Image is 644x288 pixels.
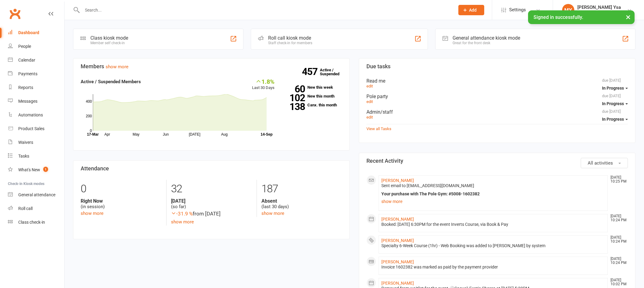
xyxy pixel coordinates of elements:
div: Payments [18,71,37,76]
a: edit [366,99,373,104]
div: Class check-in [18,220,45,225]
strong: Active / Suspended Members [81,79,141,84]
a: [PERSON_NAME] [381,259,414,264]
span: In Progress [602,117,624,122]
a: 102New this month [284,94,342,98]
a: Roll call [8,202,64,215]
div: People [18,44,31,49]
div: MY [562,4,574,16]
div: General attendance [18,192,55,197]
a: People [8,40,64,53]
a: Calendar [8,53,64,67]
span: 1 [43,167,48,172]
span: -31.9 % [171,211,193,217]
div: Class kiosk mode [90,35,128,41]
div: Specialty 6-Week Course (1hr) - Web Booking was added to [PERSON_NAME] by system [381,243,605,248]
a: Messages [8,94,64,108]
div: Your purchase with The Pole Gym: #5008-1602382 [381,191,605,197]
span: Settings [509,3,526,17]
div: (so far) [171,198,252,210]
a: Waivers [8,136,64,149]
input: Search... [80,6,450,14]
div: Invoice 1602382 was marked as paid by the payment provider [381,265,605,270]
h3: Recent Activity [366,158,628,164]
div: 187 [261,180,342,198]
div: Last 30 Days [252,78,275,91]
a: 457Active / Suspended [320,63,347,80]
button: In Progress [602,114,628,125]
strong: [DATE] [171,198,252,204]
strong: 457 [302,67,320,76]
div: Booked: [DATE] 6:30PM for the event Inverts Course, via Book & Pay [381,222,605,227]
div: (last 30 days) [261,198,342,210]
div: 1.8% [252,78,275,85]
a: Product Sales [8,122,64,136]
a: edit [366,115,373,119]
a: Payments [8,67,64,81]
div: General attendance kiosk mode [453,35,520,41]
strong: 102 [284,93,305,102]
div: Calendar [18,58,35,62]
div: from [DATE] [171,210,252,218]
a: 138Canx. this month [284,103,342,107]
span: All activities [588,160,613,166]
a: show more [261,211,284,216]
span: Add [469,8,477,12]
a: Automations [8,108,64,122]
h3: Attendance [81,165,342,172]
a: [PERSON_NAME] [381,217,414,222]
a: show more [381,197,605,206]
a: View all Tasks [366,126,391,131]
a: Class kiosk mode [8,215,64,229]
a: [PERSON_NAME] [381,281,414,286]
a: edit [366,84,373,88]
a: Reports [8,81,64,94]
div: Admin/staff [366,109,628,115]
strong: 138 [284,102,305,111]
a: Clubworx [7,6,23,21]
div: The Pole Gym [577,10,621,16]
time: [DATE] 10:24 PM [607,257,628,265]
strong: Absent [261,198,342,204]
div: 32 [171,180,252,198]
time: [DATE] 10:24 PM [607,214,628,222]
div: [PERSON_NAME] Ysa [577,5,621,10]
a: What's New1 [8,163,64,177]
div: Read me [366,78,628,84]
div: Product Sales [18,126,44,131]
span: Sent email to [EMAIL_ADDRESS][DOMAIN_NAME] [381,183,474,188]
a: show more [81,211,103,216]
div: Tasks [18,154,29,158]
div: Automations [18,112,43,117]
div: Pole party [366,94,628,99]
div: Reports [18,85,33,90]
a: 60New this week [284,85,342,89]
div: Roll call [18,206,33,211]
a: [PERSON_NAME] [381,178,414,183]
button: × [623,10,634,23]
div: Member self check-in [90,41,128,45]
div: (in session) [81,198,162,210]
div: What's New [18,167,40,172]
a: Dashboard [8,26,64,40]
time: [DATE] 10:25 PM [607,176,628,183]
div: Waivers [18,140,33,145]
div: Great for the front desk [453,41,520,45]
a: show more [171,219,194,225]
button: In Progress [602,98,628,109]
a: [PERSON_NAME] [381,238,414,243]
a: General attendance kiosk mode [8,188,64,202]
span: In Progress [602,86,624,91]
h3: Members [81,63,342,69]
button: All activities [581,158,628,168]
div: Roll call kiosk mode [268,35,312,41]
span: In Progress [602,101,624,106]
time: [DATE] 10:24 PM [607,236,628,244]
div: Dashboard [18,30,39,35]
button: In Progress [602,83,628,94]
button: Add [458,5,484,15]
span: Signed in successfully. [534,14,583,20]
h3: Due tasks [366,63,628,69]
strong: Right Now [81,198,162,204]
a: Tasks [8,149,64,163]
